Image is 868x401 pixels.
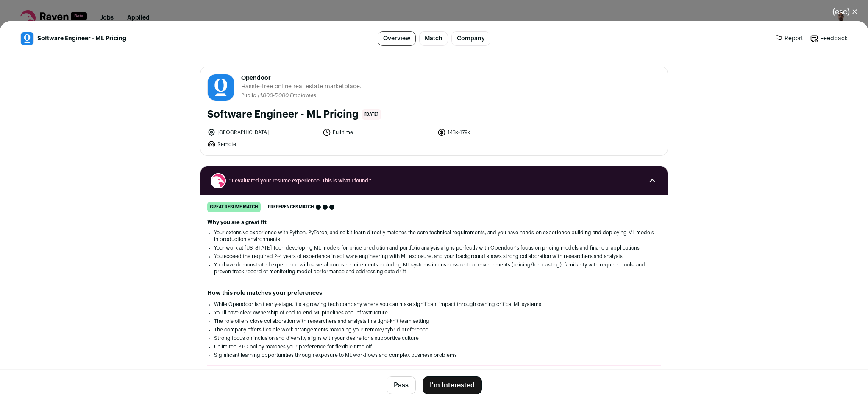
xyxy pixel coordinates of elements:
[387,376,416,394] button: Pass
[214,335,654,342] li: Strong focus on inclusion and diversity aligns with your desire for a supportive culture
[214,343,654,350] li: Unlimited PTO policy matches your preference for flexible time off
[258,93,316,99] li: /
[207,108,359,121] h1: Software Engineer - ML Pricing
[207,202,261,212] div: great resume match
[214,326,654,333] li: The company offers flexible work arrangements matching your remote/hybrid preference
[229,177,639,184] span: “I evaluated your resume experience. This is what I found.”
[810,34,848,43] a: Feedback
[207,140,317,149] li: Remote
[362,109,381,120] span: [DATE]
[214,253,654,260] li: You exceed the required 2-4 years of experience in software engineering with ML exposure, and you...
[822,3,868,21] button: Close modal
[208,74,234,101] img: 4829328493569fea8836fd72c377837ff91582af6e8e62408d6d46e5ca090eeb.jpg
[207,219,661,226] h2: Why you are a great fit
[214,318,654,325] li: The role offers close collaboration with researchers and analysts in a tight-knit team setting
[260,93,316,98] span: 1,000-5,000 Employees
[214,309,654,316] li: You'll have clear ownership of end-to-end ML pipelines and infrastructure
[214,301,654,308] li: While Opendoor isn't early-stage, it's a growing tech company where you can make significant impa...
[207,128,317,137] li: [GEOGRAPHIC_DATA]
[214,352,654,359] li: Significant learning opportunities through exposure to ML workflows and complex business problems
[214,244,654,251] li: Your work at [US_STATE] Tech developing ML models for price prediction and portfolio analysis ali...
[451,31,490,46] a: Company
[423,376,482,394] button: I'm Interested
[268,203,314,211] span: Preferences match
[214,229,654,243] li: Your extensive experience with Python, PyTorch, and scikit-learn directly matches the core techni...
[437,128,548,137] li: 143k-179k
[21,32,33,45] img: 4829328493569fea8836fd72c377837ff91582af6e8e62408d6d46e5ca090eeb.jpg
[378,31,416,46] a: Overview
[241,82,362,91] span: Hassle-free online real estate marketplace.
[214,261,654,275] li: You have demonstrated experience with several bonus requirements including ML systems in business...
[419,31,448,46] a: Match
[323,128,433,137] li: Full time
[241,93,258,99] li: Public
[207,289,661,297] h2: How this role matches your preferences
[241,74,362,82] span: Opendoor
[774,34,803,43] a: Report
[37,34,126,43] span: Software Engineer - ML Pricing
